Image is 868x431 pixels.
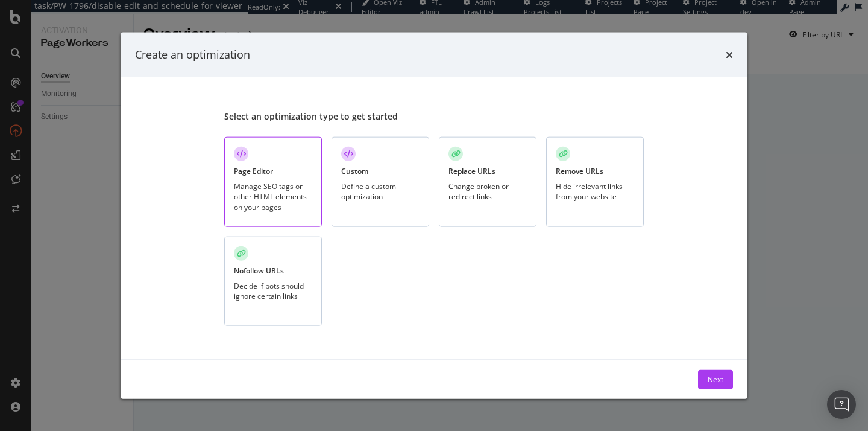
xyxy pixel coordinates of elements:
[121,33,747,399] div: modal
[234,166,273,176] div: Page Editor
[224,110,644,123] div: Select an optimization type to get started
[234,280,312,301] div: Decide if bots should ignore certain links
[698,369,733,389] button: Next
[341,166,368,176] div: Custom
[708,374,723,385] div: Next
[135,47,250,63] div: Create an optimization
[234,181,312,212] div: Manage SEO tags or other HTML elements on your pages
[341,181,420,202] div: Define a custom optimization
[556,166,603,176] div: Remove URLs
[448,166,495,176] div: Replace URLs
[827,390,856,419] div: Open Intercom Messenger
[448,181,527,202] div: Change broken or redirect links
[726,47,733,63] div: times
[556,181,634,202] div: Hide irrelevant links from your website
[234,265,284,275] div: Nofollow URLs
